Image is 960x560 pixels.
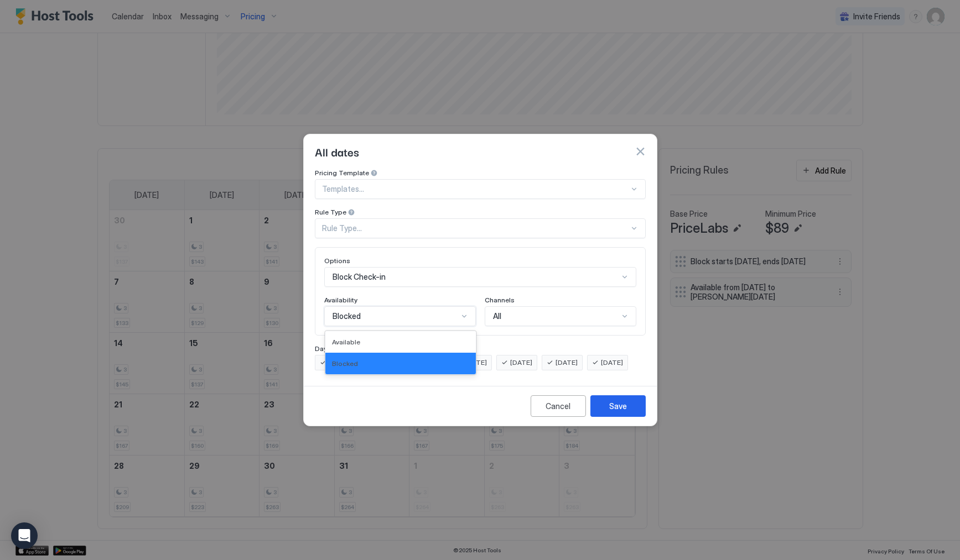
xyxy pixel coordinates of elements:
span: Available [332,338,360,346]
span: Blocked [332,359,358,368]
span: [DATE] [510,358,532,368]
span: [DATE] [556,358,578,368]
span: Rule Type [315,208,346,216]
span: Pricing Template [315,169,369,177]
span: All dates [315,143,359,160]
span: Channels [485,296,515,304]
button: Cancel [531,395,586,417]
span: [DATE] [601,358,623,368]
span: Block Check-in [333,272,386,282]
div: Rule Type... [322,223,629,233]
span: Availability [324,296,357,304]
span: All [493,311,501,321]
div: Save [609,400,627,412]
div: Cancel [546,400,570,412]
button: Save [590,395,646,417]
span: Blocked [333,311,361,321]
div: Open Intercom Messenger [11,522,38,549]
span: Days of the week [315,344,369,353]
span: Options [324,257,350,265]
